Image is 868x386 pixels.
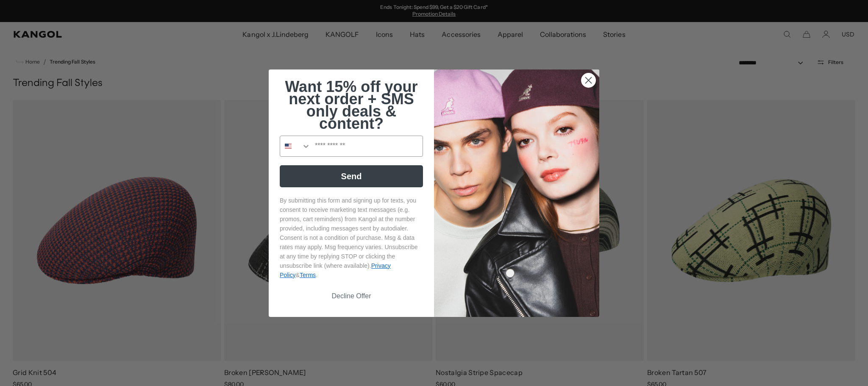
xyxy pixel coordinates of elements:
[300,272,316,278] a: Terms
[280,165,423,187] button: Send
[280,288,423,304] button: Decline Offer
[581,73,596,88] button: Close dialog
[280,196,423,280] p: By submitting this form and signing up for texts, you consent to receive marketing text messages ...
[285,78,417,132] span: Want 15% off your next order + SMS only deals & content?
[285,143,292,150] img: United States
[311,136,423,156] input: Phone Number
[280,136,311,156] button: Search Countries
[434,69,599,317] img: 4fd34567-b031-494e-b820-426212470989.jpeg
